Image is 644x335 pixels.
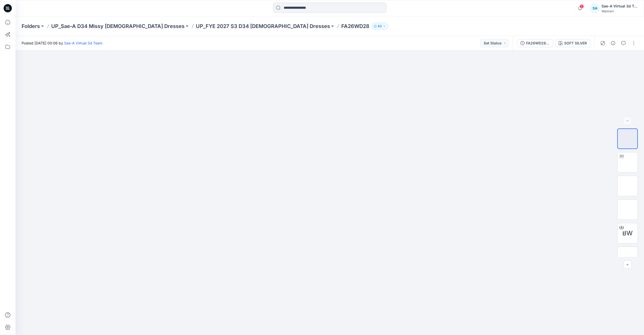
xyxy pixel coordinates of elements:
[22,23,40,30] a: Folders
[609,39,617,47] button: Details
[371,23,388,30] button: 62
[580,4,584,8] span: 2
[555,39,590,47] button: SOFT SILVER
[622,229,633,238] span: BW
[602,9,638,13] div: Walmart
[64,41,102,45] a: Sae-A Virtual 3d Team
[196,23,330,30] a: UP_FYE 2027 S3 D34 [DEMOGRAPHIC_DATA] Dresses
[341,23,369,30] p: FA26WD28
[378,23,382,29] p: 62
[22,40,102,46] span: Posted [DATE] 00:06 by
[590,4,599,13] div: SA
[526,40,550,46] div: FA26WD28_SOFT SILVER
[517,39,553,47] button: FA26WD28_SOFT SILVER
[51,23,185,30] a: UP_Sae-A D34 Missy [DEMOGRAPHIC_DATA] Dresses
[564,40,587,46] div: SOFT SILVER
[602,3,638,9] div: Sae-A Virtual 3d Team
